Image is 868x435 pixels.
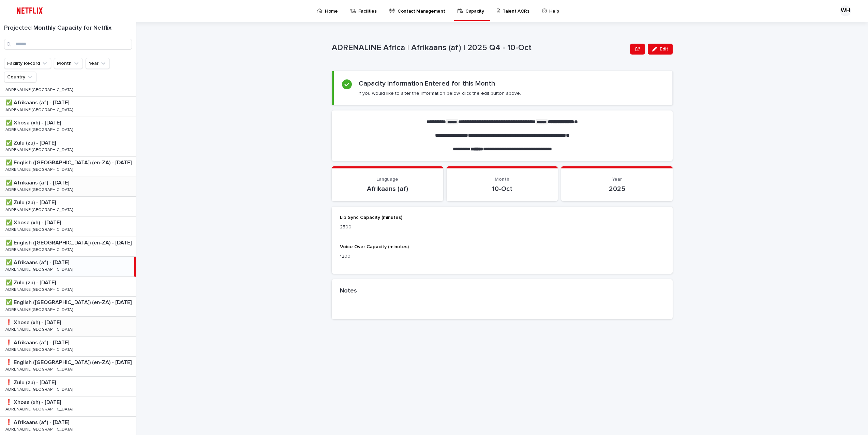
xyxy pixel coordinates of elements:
[4,72,36,82] button: Country
[5,346,74,352] p: ADRENALINE [GEOGRAPHIC_DATA]
[612,177,622,182] span: Year
[5,266,74,272] p: ADRENALINE [GEOGRAPHIC_DATA]
[5,106,74,112] p: ADRENALINE [GEOGRAPHIC_DATA]
[340,244,409,249] span: Voice Over Capacity (minutes)
[332,43,627,53] p: ADRENALINE Africa | Afrikaans (af) | 2025 Q4 - 10-Oct
[5,386,74,392] p: ADRENALINE [GEOGRAPHIC_DATA]
[340,215,402,220] span: Lip Sync Capacity (minutes)
[5,338,71,346] p: ❗️ Afrikaans (af) - [DATE]
[648,44,673,55] button: Edit
[5,406,74,412] p: ADRENALINE [GEOGRAPHIC_DATA]
[5,166,74,172] p: ADRENALINE [GEOGRAPHIC_DATA]
[5,118,62,126] p: ✅ Xhosa (xh) - [DATE]
[340,287,357,295] h2: Notes
[5,298,133,306] p: ✅ English ([GEOGRAPHIC_DATA]) (en-ZA) - [DATE]
[5,226,74,232] p: ADRENALINE [GEOGRAPHIC_DATA]
[5,86,74,92] p: ADRENALINE [GEOGRAPHIC_DATA]
[840,5,851,16] div: WH
[5,138,57,146] p: ✅ Zulu (zu) - [DATE]
[5,246,74,252] p: ADRENALINE [GEOGRAPHIC_DATA]
[340,185,435,193] p: Afrikaans (af)
[54,58,83,69] button: Month
[4,39,132,50] input: Search
[495,177,509,182] span: Month
[569,185,664,193] p: 2025
[5,278,57,286] p: ✅ Zulu (zu) - [DATE]
[340,253,664,260] p: 1200
[5,326,74,332] p: ADRENALINE [GEOGRAPHIC_DATA]
[5,158,133,166] p: ✅ English ([GEOGRAPHIC_DATA]) (en-ZA) - [DATE]
[5,398,62,406] p: ❗️ Xhosa (xh) - [DATE]
[5,126,74,132] p: ADRENALINE [GEOGRAPHIC_DATA]
[5,426,74,432] p: ADRENALINE [GEOGRAPHIC_DATA]
[5,238,133,246] p: ✅ English ([GEOGRAPHIC_DATA]) (en-ZA) - [DATE]
[5,418,71,426] p: ❗️ Afrikaans (af) - [DATE]
[5,186,74,192] p: ADRENALINE [GEOGRAPHIC_DATA]
[5,206,74,212] p: ADRENALINE [GEOGRAPHIC_DATA]
[660,47,668,51] span: Edit
[5,218,62,226] p: ✅ Xhosa (xh) - [DATE]
[5,258,71,266] p: ✅ Afrikaans (af) - [DATE]
[5,378,57,386] p: ❗️ Zulu (zu) - [DATE]
[5,366,74,372] p: ADRENALINE [GEOGRAPHIC_DATA]
[5,318,62,326] p: ❗️ Xhosa (xh) - [DATE]
[359,79,495,88] h2: Capacity Information Entered for this Month
[5,306,74,312] p: ADRENALINE [GEOGRAPHIC_DATA]
[5,286,74,292] p: ADRENALINE [GEOGRAPHIC_DATA]
[455,185,550,193] p: 10-Oct
[14,4,46,18] img: ifQbXi3ZQGMSEF7WDB7W
[5,98,71,106] p: ✅ Afrikaans (af) - [DATE]
[376,177,398,182] span: Language
[4,25,132,32] h1: Projected Monthly Capacity for Netflix
[5,198,57,206] p: ✅ Zulu (zu) - [DATE]
[5,178,71,186] p: ✅ Afrikaans (af) - [DATE]
[5,358,133,366] p: ❗️ English ([GEOGRAPHIC_DATA]) (en-ZA) - [DATE]
[340,224,664,231] p: 2500
[4,58,51,69] button: Facility Record
[86,58,110,69] button: Year
[5,146,74,152] p: ADRENALINE [GEOGRAPHIC_DATA]
[359,90,521,96] p: If you would like to alter the information below, click the edit button above.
